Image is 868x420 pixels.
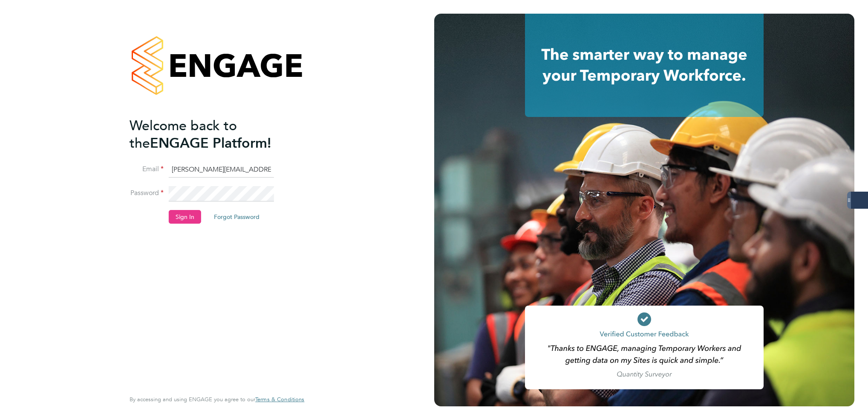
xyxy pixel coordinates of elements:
[261,189,271,199] keeper-lock: Open Keeper Popup
[130,396,304,403] span: By accessing and using ENGAGE you agree to our
[169,162,274,178] input: Enter your work email...
[130,117,296,152] h2: ENGAGE Platform!
[130,117,237,152] span: Welcome back to the
[255,396,304,403] a: Terms & Conditions
[169,210,201,224] button: Sign In
[207,210,266,224] button: Forgot Password
[130,165,164,174] label: Email
[130,189,164,198] label: Password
